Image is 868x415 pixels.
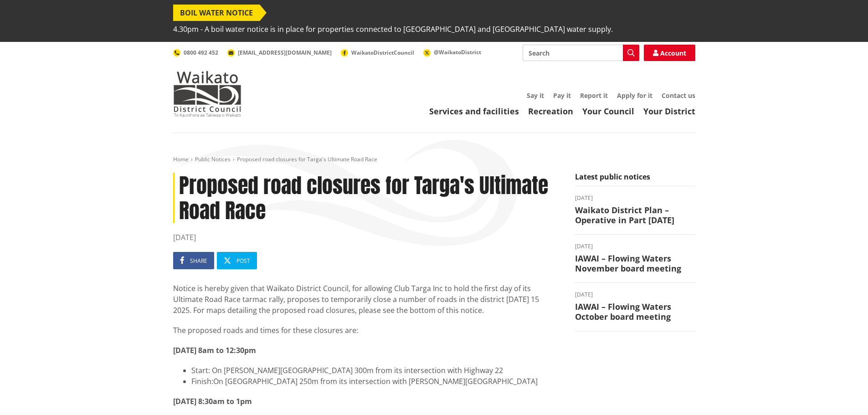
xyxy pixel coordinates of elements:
[238,49,332,56] span: [EMAIL_ADDRESS][DOMAIN_NAME]
[173,21,613,37] span: 4.30pm - A boil water notice is in place for properties connected to [GEOGRAPHIC_DATA] and [GEOGR...
[184,49,218,56] span: 0800 492 452
[617,91,652,100] a: Apply for it
[173,155,189,163] a: Home
[195,155,231,163] a: Public Notices
[213,376,538,386] span: On [GEOGRAPHIC_DATA] 250m from its intersection with [PERSON_NAME][GEOGRAPHIC_DATA]
[173,325,561,336] p: The proposed roads and times for these closures are:
[644,45,695,61] a: Account
[237,155,377,163] span: Proposed road closures for Targa's Ultimate Road Race
[173,173,561,223] h1: Proposed road closures for Targa's Ultimate Road Race
[580,91,608,100] a: Report it
[527,91,544,100] a: Say it
[173,232,561,243] time: [DATE]
[434,48,481,56] span: @WaikatoDistrict
[575,173,695,186] h5: Latest public notices
[575,292,695,322] a: [DATE] IAWAI – Flowing Waters October board meeting
[173,71,241,117] img: Waikato District Council - Te Kaunihera aa Takiwaa o Waikato
[236,257,250,265] span: Post
[575,195,695,201] time: [DATE]
[582,106,634,117] a: Your Council
[173,49,218,56] a: 0800 492 452
[173,283,561,316] p: Notice is hereby given that Waikato District Council, for allowing Club Targa Inc to hold the fir...
[173,345,256,355] strong: [DATE] 8am to 12:30pm
[575,195,695,225] a: [DATE] Waikato District Plan – Operative in Part [DATE]
[575,292,695,297] time: [DATE]
[575,244,695,249] time: [DATE]
[173,396,252,406] strong: [DATE] 8:30am to 1pm
[643,106,695,117] a: Your District
[553,91,571,100] a: Pay it
[575,302,695,322] h3: IAWAI – Flowing Waters October board meeting
[190,257,207,265] span: Share
[423,48,481,56] a: @WaikatoDistrict
[575,254,695,273] h3: IAWAI – Flowing Waters November board meeting
[191,365,503,375] span: Start: On [PERSON_NAME][GEOGRAPHIC_DATA] 300m from its intersection with Highway 22
[227,49,332,56] a: [EMAIL_ADDRESS][DOMAIN_NAME]
[173,5,260,21] span: BOIL WATER NOTICE
[429,106,519,117] a: Services and facilities
[341,49,414,56] a: WaikatoDistrictCouncil
[575,205,695,225] h3: Waikato District Plan – Operative in Part [DATE]
[173,252,214,269] a: Share
[523,45,639,61] input: Search input
[173,156,695,164] nav: breadcrumb
[217,252,257,269] a: Post
[575,244,695,273] a: [DATE] IAWAI – Flowing Waters November board meeting
[662,91,695,100] a: Contact us
[351,49,414,56] span: WaikatoDistrictCouncil
[528,106,573,117] a: Recreation
[191,376,561,387] li: Finish:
